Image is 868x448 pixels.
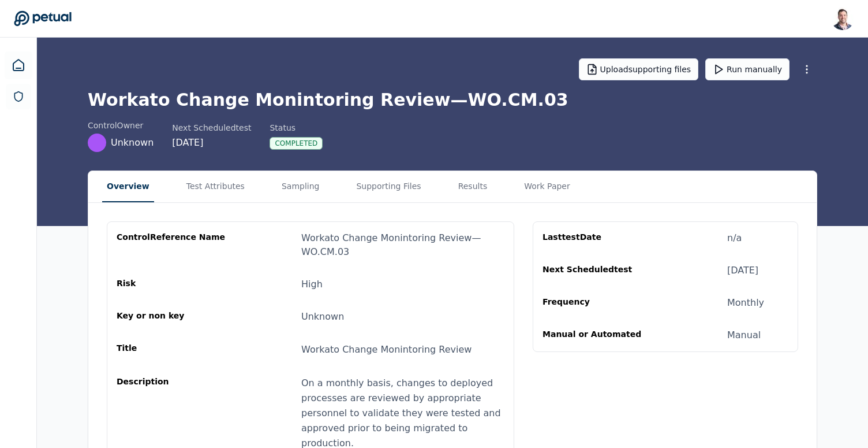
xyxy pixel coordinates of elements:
[14,10,72,27] a: Go to Dashboard
[102,171,154,202] button: Overview
[727,296,764,310] div: Monthly
[301,231,504,259] div: Workato Change Monintoring Review — WO.CM.03
[542,264,653,277] div: Next Scheduled test
[301,277,323,291] div: High
[519,171,575,202] button: Work Paper
[117,342,227,357] div: Title
[172,136,251,150] div: [DATE]
[796,59,817,80] button: More Options
[117,231,227,259] div: control Reference Name
[727,264,758,277] div: [DATE]
[88,120,154,131] div: control Owner
[5,51,32,79] a: Dashboard
[172,122,251,134] div: Next Scheduled test
[117,310,227,324] div: Key or non key
[831,7,854,30] img: Snir Kodesh
[270,137,323,150] div: Completed
[542,296,653,310] div: Frequency
[727,231,742,245] div: n/a
[301,344,472,355] span: Workato Change Monintoring Review
[351,171,425,202] button: Supporting Files
[454,171,492,202] button: Results
[542,231,653,245] div: Last test Date
[6,84,31,109] a: SOC 1 Reports
[705,58,790,80] button: Run manually
[111,136,154,150] span: Unknown
[579,58,699,80] button: Uploadsupporting files
[270,122,323,134] div: Status
[182,171,249,202] button: Test Attributes
[727,328,761,342] div: Manual
[542,328,653,342] div: Manual or Automated
[301,310,344,324] div: Unknown
[117,277,227,291] div: Risk
[88,90,817,110] h1: Workato Change Monintoring Review — WO.CM.03
[277,171,324,202] button: Sampling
